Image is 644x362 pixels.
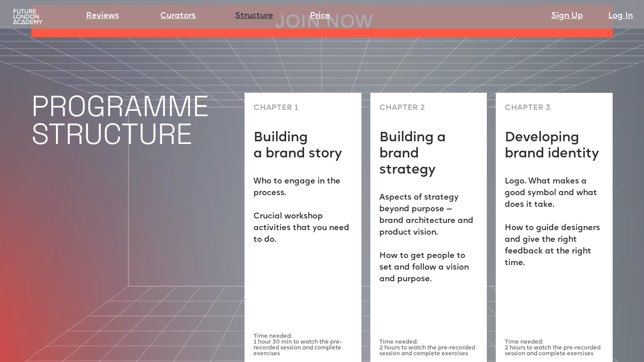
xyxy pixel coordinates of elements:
p: Time needed: 2 hours to watch the pre-recorded session and complete exercises [379,340,478,357]
a: Reviews [86,10,119,22]
h2: Building a brand strategy [379,130,478,179]
h2: Building a brand story [253,130,342,162]
h1: PROGRAMME STRUCTURE [31,92,236,148]
a: Structure [235,10,273,22]
a: Price [310,10,330,22]
a: Curators [160,10,196,22]
p: Time needed: 2 hours to watch the pre-recorded session and complete exercises [505,340,604,357]
a: Sign Up [551,10,583,22]
p: CHAPTER 1 [253,102,298,114]
p: Logo. What makes a good symbol and what does it take. How to guide designers and give the right f... [505,176,604,269]
h2: Developing brand identity [505,130,604,162]
p: Who to engage in the process. ‍ Crucial workshop activities that you need to do. [253,176,352,246]
p: CHAPTER 2 [379,102,425,114]
p: Aspects of strategy beyond purpose — brand architecture and product vision. ‍ How to get people t... [379,192,478,285]
a: Log In [608,10,633,22]
p: Time needed: 1 hour 30 min to watch the pre-recorded session and complete exercises [253,334,352,357]
p: CHAPTER 3 [505,102,550,114]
